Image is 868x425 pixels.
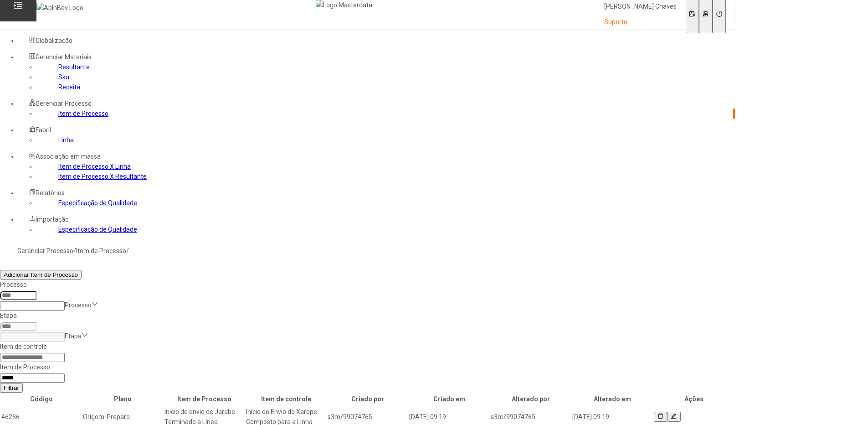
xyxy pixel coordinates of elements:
a: Especificação de Qualidade [58,199,137,207]
nz-select-placeholder: Processo [65,301,92,309]
a: Receita [58,83,80,91]
span: Gerenciar Materiais [36,53,92,61]
th: Criado por [327,394,408,404]
nz-breadcrumb-separator: / [73,247,76,254]
p: [PERSON_NAME] Chaves [604,2,677,11]
a: Linha [58,136,74,144]
th: Alterado por [490,394,571,404]
span: Filtrar [4,384,19,391]
a: Item de Processo [76,247,126,254]
a: Gerenciar Processo [17,247,73,254]
a: Resultante [58,63,90,71]
th: Criado em [409,394,489,404]
span: Gerenciar Processo [36,100,92,107]
th: Ações [653,394,734,404]
nz-breadcrumb-separator: / [126,247,129,254]
span: Importação [36,216,69,223]
p: Suporte [604,18,677,27]
img: AbInBev Logo [36,3,83,13]
span: Relatórios [36,189,65,197]
th: Alterado em [572,394,652,404]
span: Associação em massa [36,153,101,160]
a: Especificação de Qualidade [58,226,137,233]
span: Fabril [36,126,51,134]
th: Item de Processo [164,394,245,404]
th: Item de controle [246,394,326,404]
span: Globalização [36,37,72,44]
th: Plano [82,394,163,404]
nz-select-placeholder: Etapa [65,332,82,340]
span: Adicionar Item de Processo [4,271,78,278]
a: Item de Processo X Resultante [58,173,147,180]
a: Sku [58,73,69,81]
a: Item de Processo [58,110,108,117]
th: Código [1,394,82,404]
a: Item de Processo X Linha [58,163,131,170]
